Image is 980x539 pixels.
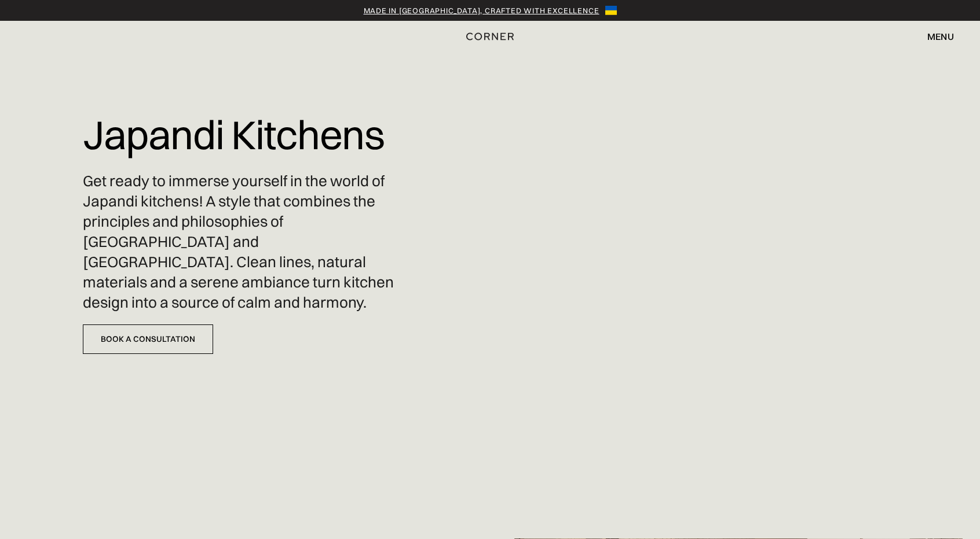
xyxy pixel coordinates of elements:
[83,171,400,313] p: Get ready to immerse yourself in the world of Japandi kitchens! A style that combines the princip...
[927,32,954,41] div: menu
[83,104,385,165] h1: Japandi Kitchens
[364,5,599,16] a: Made in [GEOGRAPHIC_DATA], crafted with excellence
[83,324,213,354] a: Book a Consultation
